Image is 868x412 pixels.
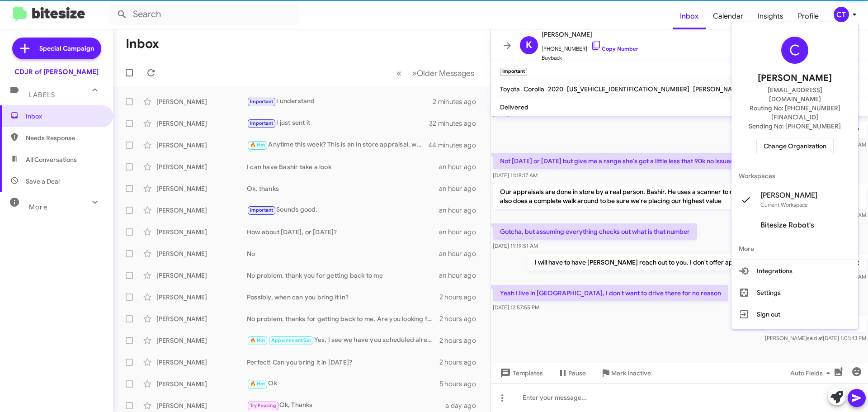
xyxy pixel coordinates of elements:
span: Change Organization [764,138,826,154]
span: [EMAIL_ADDRESS][DOMAIN_NAME] [742,85,847,104]
button: Sign out [731,303,858,325]
span: Bitesize Robot's [760,221,814,230]
button: Settings [731,282,858,303]
button: Integrations [731,260,858,282]
span: Sending No: [PHONE_NUMBER] [749,122,841,131]
button: Change Organization [756,138,834,154]
span: Current Workspace [760,201,808,208]
span: [PERSON_NAME] [760,191,817,200]
div: C [781,37,808,64]
span: More [731,238,858,260]
span: [PERSON_NAME] [758,71,832,85]
span: Workspaces [731,165,858,187]
span: Routing No: [PHONE_NUMBER][FINANCIAL_ID] [742,104,847,122]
